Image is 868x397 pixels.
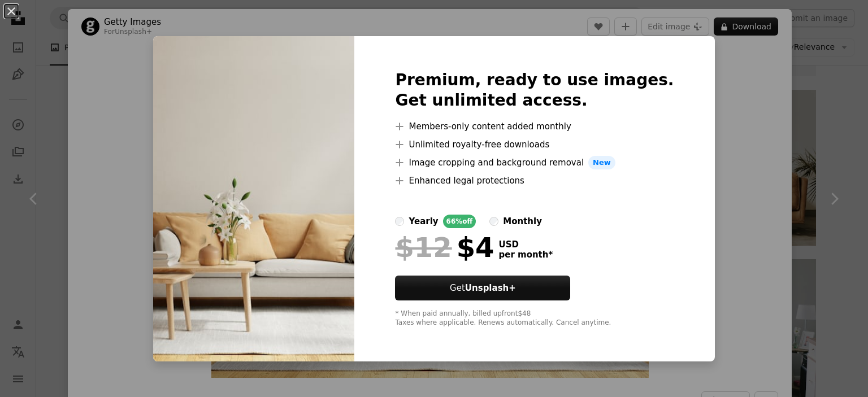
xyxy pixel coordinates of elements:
div: monthly [503,215,542,228]
img: premium_photo-1661780295073-98db12600af0 [153,36,354,361]
button: GetUnsplash+ [395,276,570,300]
input: monthly [489,217,498,226]
span: New [588,156,615,169]
li: Unlimited royalty-free downloads [395,138,674,151]
div: $4 [395,233,494,262]
span: $12 [395,233,452,262]
div: * When paid annually, billed upfront $48 Taxes where applicable. Renews automatically. Cancel any... [395,309,674,328]
li: Enhanced legal protections [395,174,674,187]
div: yearly [409,215,438,228]
h2: Premium, ready to use images. Get unlimited access. [395,70,674,111]
span: USD [498,239,553,250]
strong: Unsplash+ [465,283,516,293]
div: 66% off [443,215,476,228]
span: per month * [498,250,553,260]
li: Members-only content added monthly [395,120,674,133]
input: yearly66%off [395,217,404,226]
li: Image cropping and background removal [395,156,674,169]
